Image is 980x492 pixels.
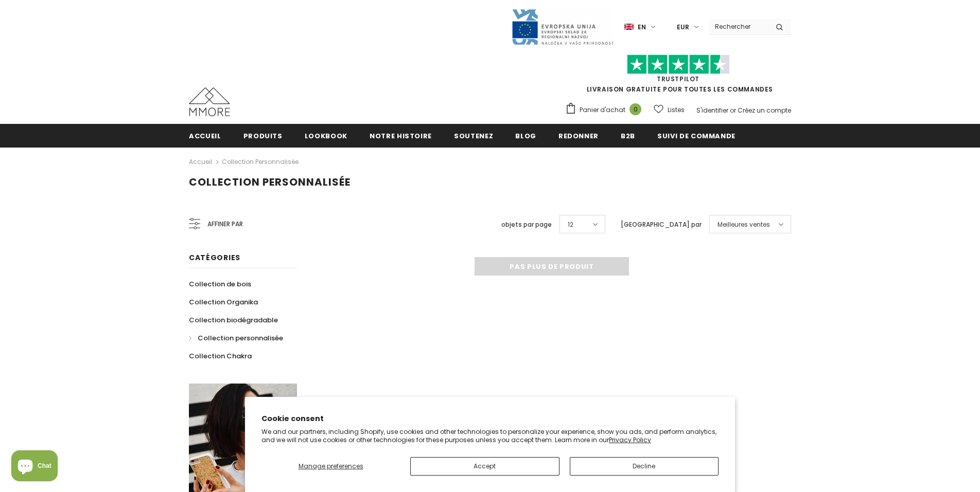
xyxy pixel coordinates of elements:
[558,131,599,141] span: Redonner
[370,124,432,147] a: Notre histoire
[243,131,283,141] span: Produits
[189,175,351,189] span: Collection personnalisée
[189,311,278,329] a: Collection biodégradable
[8,450,61,484] inbox-online-store-chat: Shopify online store chat
[261,428,719,444] p: We and our partners, including Shopify, use cookies and other technologies to personalize your ex...
[207,218,243,230] span: Affiner par
[668,105,685,115] span: Listes
[189,124,221,147] a: Accueil
[629,103,641,115] span: 0
[657,131,736,141] span: Suivi de commande
[261,457,400,476] button: Manage preferences
[730,106,736,115] span: or
[189,297,258,307] span: Collection Organika
[515,124,536,147] a: Blog
[198,333,283,343] span: Collection personnalisée
[189,87,230,116] img: Cas MMORE
[189,252,240,263] span: Catégories
[627,54,730,75] img: Faites confiance aux étoiles pilotes
[305,124,347,147] a: Lookbook
[189,351,252,361] span: Collection Chakra
[189,156,212,168] a: Accueil
[410,457,559,476] button: Accept
[580,105,625,115] span: Panier d'achat
[189,315,278,325] span: Collection biodégradable
[570,457,719,476] button: Decline
[717,220,770,230] span: Meilleures ventes
[454,131,493,141] span: soutenez
[511,22,614,31] a: Javni Razpis
[261,413,719,424] h2: Cookie consent
[565,59,791,94] span: LIVRAISON GRATUITE POUR TOUTES LES COMMANDES
[677,22,689,32] span: EUR
[189,279,251,289] span: Collection de bois
[189,275,251,293] a: Collection de bois
[370,131,432,141] span: Notre histoire
[568,220,573,230] span: 12
[657,75,699,83] a: TrustPilot
[511,8,614,46] img: Javni Razpis
[657,124,736,147] a: Suivi de commande
[454,124,493,147] a: soutenez
[558,124,599,147] a: Redonner
[515,131,536,141] span: Blog
[624,23,634,31] img: i-lang-1.png
[189,131,221,141] span: Accueil
[501,220,552,230] label: objets par page
[189,329,283,347] a: Collection personnalisée
[189,293,258,311] a: Collection Organika
[738,106,791,115] a: Créez un compte
[299,462,363,470] span: Manage preferences
[189,347,252,365] a: Collection Chakra
[654,101,685,119] a: Listes
[243,124,283,147] a: Produits
[709,19,768,34] input: Search Site
[621,124,635,147] a: B2B
[609,435,651,444] a: Privacy Policy
[305,131,347,141] span: Lookbook
[222,157,299,166] a: Collection personnalisée
[696,106,728,115] a: S'identifier
[638,22,646,32] span: en
[621,220,702,230] label: [GEOGRAPHIC_DATA] par
[621,131,635,141] span: B2B
[565,102,646,118] a: Panier d'achat 0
